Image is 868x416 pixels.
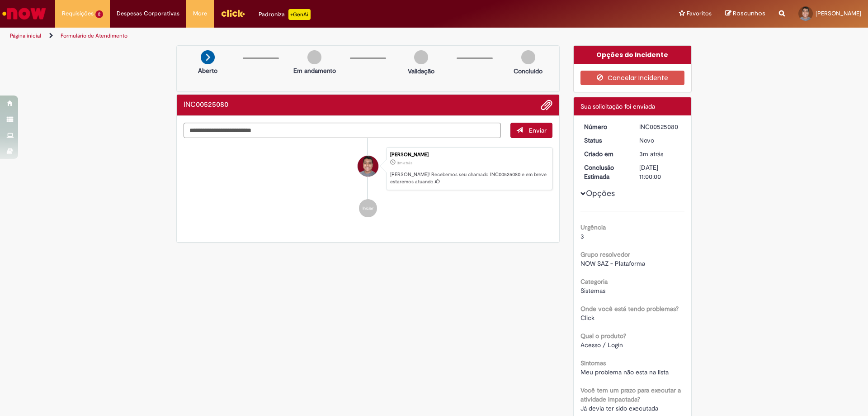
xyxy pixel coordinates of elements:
[198,66,217,75] p: Aberto
[580,277,608,286] b: Categoria
[580,386,681,403] b: Você tem um prazo para executar a atividade impactada?
[184,138,552,227] ul: Histórico de tíquete
[293,66,336,75] p: Em andamento
[10,32,41,39] a: Página inicial
[390,171,547,185] p: [PERSON_NAME]! Recebemos seu chamado INC00525080 e em breve estaremos atuando.
[184,101,228,109] h2: INC00525080 Histórico de tíquete
[541,99,552,111] button: Adicionar anexos
[397,160,412,166] time: 30/09/2025 07:59:00
[193,9,207,18] span: More
[580,404,658,412] span: Já devia ter sido executada
[580,314,594,322] span: Click
[184,123,501,138] textarea: Digite sua mensagem aqui...
[577,163,633,181] dt: Conclusão Estimada
[687,9,712,18] span: Favoritos
[639,163,681,181] div: [DATE] 11:00:00
[514,67,542,76] p: Concluído
[580,223,606,231] b: Urgência
[639,136,681,145] div: Novo
[580,305,679,313] b: Onde você está tendo problemas?
[733,9,765,18] span: Rascunhos
[580,250,630,258] b: Grupo resolvedor
[61,32,127,39] a: Formulário de Atendimento
[580,232,584,240] span: 3
[307,50,321,64] img: img-circle-grey.png
[580,332,626,340] b: Qual o produto?
[521,50,535,64] img: img-circle-grey.png
[580,368,669,376] span: Meu problema não esta na lista
[221,6,245,20] img: click_logo_yellow_360x200.png
[816,10,861,17] span: [PERSON_NAME]
[288,9,311,20] p: +GenAi
[725,10,765,18] a: Rascunhos
[577,136,633,145] dt: Status
[408,67,434,76] p: Validação
[117,9,179,18] span: Despesas Corporativas
[639,150,663,158] time: 30/09/2025 07:59:00
[580,259,645,268] span: NOW SAZ - Plataforma
[577,122,633,131] dt: Número
[7,28,572,44] ul: Trilhas de página
[580,341,623,349] span: Acesso / Login
[510,123,552,138] button: Enviar
[358,156,378,177] div: Thiago Soares Borges Da Silva
[639,150,663,158] span: 3m atrás
[414,50,428,64] img: img-circle-grey.png
[95,10,103,18] span: 2
[639,122,681,131] div: INC00525080
[62,9,94,18] span: Requisições
[580,287,605,295] span: Sistemas
[580,71,685,85] button: Cancelar Incidente
[529,126,547,134] span: Enviar
[390,152,547,158] div: [PERSON_NAME]
[577,149,633,158] dt: Criado em
[580,102,655,110] span: Sua solicitação foi enviada
[397,160,412,166] span: 3m atrás
[201,50,215,64] img: arrow-next.png
[1,5,47,23] img: ServiceNow
[259,9,311,20] div: Padroniza
[574,46,692,64] div: Opções do Incidente
[184,147,552,191] li: Thiago Soares Borges Da Silva
[580,359,606,367] b: Sintomas
[639,149,681,158] div: 30/09/2025 07:59:00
